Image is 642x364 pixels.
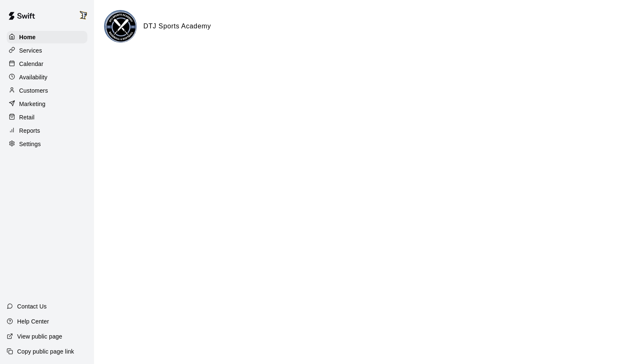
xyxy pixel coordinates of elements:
p: Availability [19,73,48,81]
p: Home [19,33,36,41]
p: Reports [19,126,40,135]
img: Trevor Walraven [78,10,88,20]
p: Settings [19,140,41,148]
img: DTJ Sports Academy logo [105,11,137,43]
p: Copy public page link [17,347,74,356]
p: Retail [19,113,35,121]
h6: DTJ Sports Academy [143,21,211,32]
p: Customers [19,86,48,95]
a: Services [7,44,87,57]
p: View public page [17,332,62,341]
p: Contact Us [17,302,47,311]
div: Trevor Walraven [76,7,94,23]
a: Calendar [7,58,87,70]
a: Availability [7,71,87,83]
p: Help Center [17,317,49,326]
a: Retail [7,111,87,124]
a: Reports [7,124,87,137]
a: Marketing [7,98,87,110]
a: Customers [7,84,87,97]
a: Home [7,31,87,43]
p: Calendar [19,60,43,68]
p: Marketing [19,100,46,108]
a: Settings [7,138,87,150]
p: Services [19,46,42,55]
